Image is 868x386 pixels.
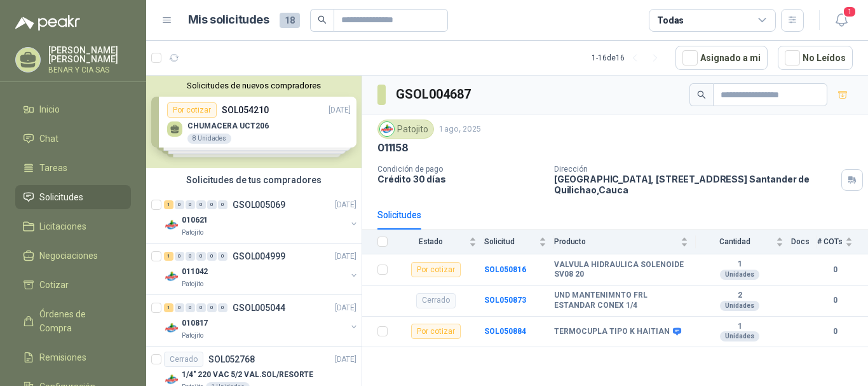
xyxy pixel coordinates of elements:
[554,165,836,174] p: Dirección
[396,85,473,104] h3: GSOL004687
[175,252,184,261] div: 0
[164,252,173,261] div: 1
[817,230,868,254] th: # COTs
[830,9,853,32] button: 1
[377,165,544,174] p: Condición de pago
[675,46,768,70] button: Asignado a mi
[39,102,60,116] span: Inicio
[233,200,285,209] p: GSOL005069
[15,302,131,340] a: Órdenes de Compra
[592,48,665,68] div: 1 - 16 de 16
[696,259,783,270] b: 1
[15,345,131,369] a: Remisiones
[182,369,313,381] p: 1/4" 220 VAC 5/2 VAL.SOL/RESORTE
[39,219,86,233] span: Licitaciones
[554,237,678,246] span: Producto
[182,331,203,341] p: Patojito
[175,200,184,209] div: 0
[697,90,706,99] span: search
[218,200,227,209] div: 0
[377,208,421,222] div: Solicitudes
[186,252,195,261] div: 0
[817,294,853,307] b: 0
[484,230,554,254] th: Solicitud
[720,270,759,280] div: Unidades
[218,303,227,312] div: 0
[39,161,67,175] span: Tareas
[15,214,131,238] a: Licitaciones
[164,303,173,312] div: 1
[380,122,394,136] img: Company Logo
[186,303,195,312] div: 0
[335,354,356,366] p: [DATE]
[196,252,206,261] div: 0
[146,168,362,192] div: Solicitudes de tus compradores
[817,264,853,276] b: 0
[207,200,217,209] div: 0
[335,302,356,314] p: [DATE]
[791,230,817,254] th: Docs
[280,13,300,28] span: 18
[15,244,131,268] a: Negociaciones
[15,185,131,209] a: Solicitudes
[657,13,684,27] div: Todas
[218,252,227,261] div: 0
[196,200,206,209] div: 0
[164,321,179,336] img: Company Logo
[164,197,359,238] a: 1 0 0 0 0 0 GSOL005069[DATE] Company Logo010621Patojito
[554,327,670,337] b: TERMOCUPLA TIPO K HAITIAN
[146,76,362,168] div: Solicitudes de nuevos compradoresPor cotizarSOL054210[DATE] CHUMACERA UCT2068 UnidadesPor cotizar...
[15,97,131,121] a: Inicio
[411,324,461,339] div: Por cotizar
[554,260,688,280] b: VALVULA HIDRAULICA SOLENOIDE SV08 20
[484,265,526,274] a: SOL050816
[15,127,131,151] a: Chat
[377,174,544,184] p: Crédito 30 días
[411,262,461,277] div: Por cotizar
[39,307,119,335] span: Órdenes de Compra
[484,237,536,246] span: Solicitud
[15,15,80,31] img: Logo peakr
[377,141,409,155] p: 011158
[696,237,773,246] span: Cantidad
[484,327,526,336] a: SOL050884
[817,237,843,246] span: # COTs
[395,230,484,254] th: Estado
[188,11,269,29] h1: Mis solicitudes
[207,252,217,261] div: 0
[164,200,173,209] div: 1
[15,273,131,297] a: Cotizar
[778,46,853,70] button: No Leídos
[186,200,195,209] div: 0
[720,301,759,311] div: Unidades
[164,269,179,284] img: Company Logo
[335,199,356,211] p: [DATE]
[416,293,456,308] div: Cerrado
[696,322,783,332] b: 1
[39,132,58,146] span: Chat
[196,303,206,312] div: 0
[151,81,356,90] button: Solicitudes de nuevos compradores
[48,66,131,74] p: BENAR Y CIA SAS
[233,252,285,261] p: GSOL004999
[207,303,217,312] div: 0
[233,303,285,312] p: GSOL005044
[208,355,255,364] p: SOL052768
[182,214,208,226] p: 010621
[720,331,759,341] div: Unidades
[439,123,481,135] p: 1 ago, 2025
[164,300,359,341] a: 1 0 0 0 0 0 GSOL005044[DATE] Company Logo010817Patojito
[484,296,526,305] a: SOL050873
[696,230,791,254] th: Cantidad
[395,237,466,246] span: Estado
[335,251,356,263] p: [DATE]
[843,6,857,18] span: 1
[39,190,83,204] span: Solicitudes
[318,15,327,24] span: search
[554,291,688,310] b: UND MANTENIMNTO FRL ESTANDAR CONEX 1/4
[164,249,359,289] a: 1 0 0 0 0 0 GSOL004999[DATE] Company Logo011042Patojito
[39,249,98,263] span: Negociaciones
